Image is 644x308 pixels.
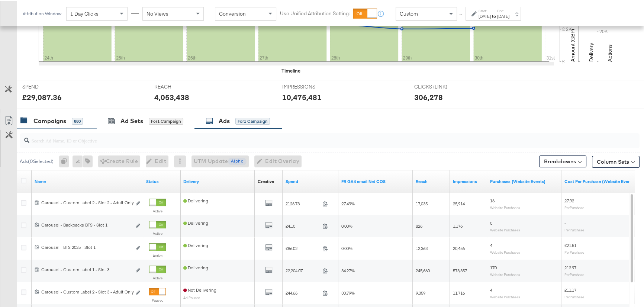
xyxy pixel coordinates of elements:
span: Conversion [219,9,246,16]
div: for 1 Campaign [235,117,270,123]
label: Start: [479,7,491,12]
span: £126.73 [286,200,319,205]
span: 34.27% [341,267,355,272]
span: IMPRESSIONS [282,82,338,89]
div: Carousel - Custom Label 1 - Slot 3 [41,266,132,272]
span: Delivering [183,241,208,247]
div: Ad Sets [120,116,143,124]
span: 11,716 [453,289,465,295]
span: ↑ [458,13,465,15]
div: £29,087.36 [22,91,62,102]
div: Campaigns [33,116,66,124]
label: Paused [149,297,166,302]
input: Search Ad Name, ID or Objective [29,129,583,144]
span: Delivering [183,264,208,269]
span: 245,660 [416,267,430,272]
span: £44.66 [286,289,319,295]
label: Use Unified Attribution Setting: [280,9,350,16]
strong: to [491,12,497,18]
div: 4,053,438 [154,91,189,102]
span: 0.00% [341,222,352,228]
a: The total amount spent to date. [286,177,335,183]
sub: Website Purchases [490,271,520,276]
sub: Website Purchases [490,293,520,298]
div: [DATE] [497,12,509,18]
span: 17,035 [416,200,428,205]
div: Carousel - BTS 2025 - Slot 1 [41,243,132,249]
span: 9,359 [416,289,425,295]
span: 573,357 [453,267,467,272]
div: Carousel - Custom Label 2 - Slot 2 - Adult Only [41,199,132,205]
button: Column Sets [592,155,640,167]
span: CLICKS (LINK) [414,82,470,89]
div: Carousel - Custom Label 2 - Slot 3 - Adult Only [41,288,132,294]
span: £11.17 [564,286,576,292]
div: Ads ( 0 Selected) [20,157,54,164]
span: 1,176 [453,222,463,228]
span: 20,456 [453,244,465,250]
sub: Website Purchases [490,227,520,231]
sub: Per Purchase [564,293,584,298]
sub: Per Purchase [564,249,584,253]
span: 30.79% [341,289,355,295]
a: Reflects the ability of your Ad to achieve delivery. [183,177,252,183]
span: £2,204.07 [286,267,319,272]
label: Active [149,252,166,257]
span: 0 [490,219,492,225]
div: Timeline [281,66,300,73]
sub: Website Purchases [490,204,520,209]
span: 826 [416,222,422,228]
div: Carousel - Backpacks BTS - Slot 1 [41,221,132,227]
text: Delivery [588,42,595,61]
span: 0.00% [341,244,352,250]
div: for 1 Campaign [149,117,183,123]
span: Delivering [183,197,208,202]
span: 4 [490,286,492,292]
div: 10,475,481 [282,91,322,102]
span: 25,914 [453,200,465,205]
div: Ads [219,116,230,124]
span: Custom [400,9,418,16]
label: Active [149,275,166,279]
a: The number of times your ad was served. On mobile apps an ad is counted as served the first time ... [453,177,484,183]
span: 27.49% [341,200,355,205]
div: Attribution Window: [22,10,62,15]
label: Active [149,208,166,212]
span: Delivering [183,219,208,225]
label: End: [497,7,509,12]
sub: Per Purchase [564,204,584,209]
span: £7.92 [564,197,574,202]
a: The average cost for each purchase tracked by your Custom Audience pixel on your website after pe... [564,177,636,183]
span: Not Delivering [183,286,216,292]
a: Shows the creative associated with your ad. [258,177,274,183]
span: REACH [154,82,210,89]
a: The number of times a purchase was made tracked by your Custom Audience pixel on your website aft... [490,177,558,183]
a: FR GA4 Net COS [341,177,410,183]
span: 170 [490,264,497,269]
span: SPEND [22,82,78,89]
span: 16 [490,197,495,202]
span: 1 Day Clicks [70,9,99,16]
a: Shows the current state of your Ad. [146,177,177,183]
text: Actions [606,43,613,61]
span: - [564,219,566,225]
span: 12,363 [416,244,428,250]
sub: Per Purchase [564,227,584,231]
span: £86.02 [286,244,319,250]
div: 306,278 [414,91,443,102]
div: 880 [72,117,83,123]
span: £12.97 [564,264,576,269]
sub: Ad Paused [183,294,200,299]
text: Amount (GBP) [569,28,576,61]
div: 0 [59,154,73,166]
sub: Website Purchases [490,249,520,253]
span: £21.51 [564,241,576,247]
div: Creative [258,177,274,183]
span: 4 [490,241,492,247]
sub: Per Purchase [564,271,584,276]
a: The number of people your ad was served to. [416,177,447,183]
label: Active [149,230,166,235]
div: [DATE] [479,12,491,18]
button: Breakdowns [539,154,586,166]
a: Ad Name. [35,177,140,183]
